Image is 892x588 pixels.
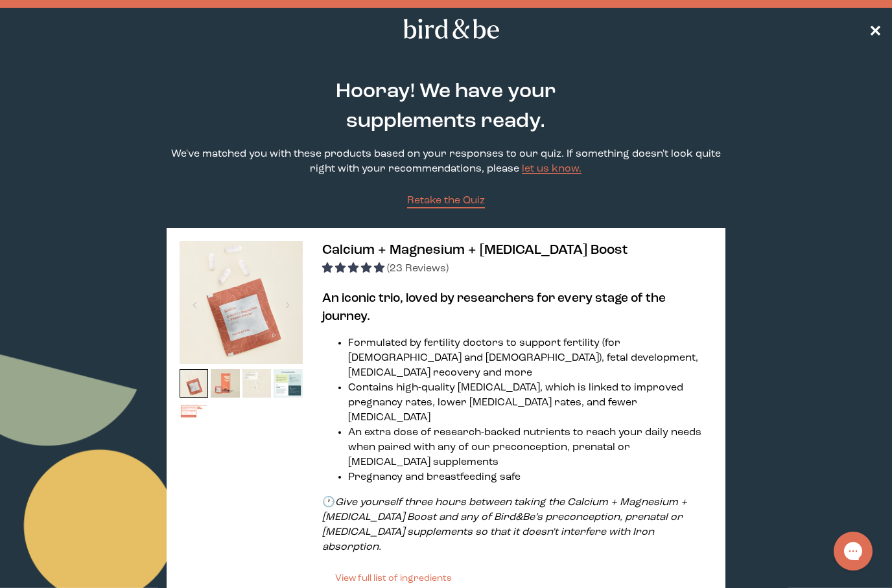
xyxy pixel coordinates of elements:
[407,194,485,209] a: Retake the Quiz
[827,527,879,575] iframe: Gorgias live chat messenger
[348,336,712,381] li: Formulated by fertility doctors to support fertility (for [DEMOGRAPHIC_DATA] and [DEMOGRAPHIC_DAT...
[180,241,303,364] img: thumbnail image
[869,17,882,40] a: ✕
[869,21,882,37] span: ✕
[348,425,712,470] li: An extra dose of research-backed nutrients to reach your daily needs when paired with any of our ...
[322,497,687,552] em: Give yourself three hours between taking the Calcium + Magnesium + [MEDICAL_DATA] Boost and any o...
[522,164,581,174] a: let us know.
[322,264,387,274] span: 4.83 stars
[211,369,240,398] img: thumbnail image
[278,77,613,137] h2: Hooray! We have your supplements ready.
[322,243,628,257] span: Calcium + Magnesium + [MEDICAL_DATA] Boost
[387,264,449,274] span: (23 Reviews)
[180,369,209,398] img: thumbnail image
[407,196,485,206] span: Retake the Quiz
[180,403,209,432] img: thumbnail image
[242,369,272,398] img: thumbnail image
[274,369,303,398] img: thumbnail image
[167,147,725,177] p: We've matched you with these products based on your responses to our quiz. If something doesn't l...
[322,497,335,508] strong: 🕐
[348,472,521,482] span: Pregnancy and breastfeeding safe
[348,381,712,425] li: Contains high-quality [MEDICAL_DATA], which is linked to improved pregnancy rates, lower [MEDICAL...
[322,292,666,323] b: An iconic trio, loved by researchers for every stage of the journey.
